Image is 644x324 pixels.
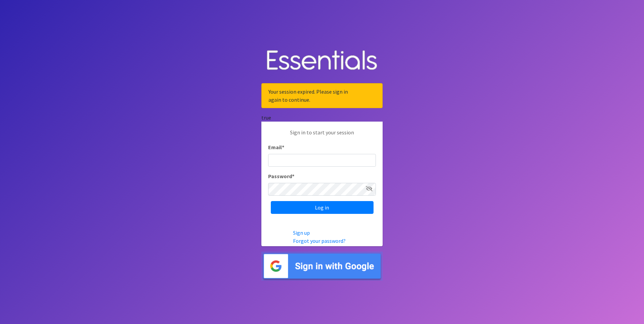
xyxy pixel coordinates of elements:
[268,143,284,151] label: Email
[261,83,383,108] div: Your session expired. Please sign in again to continue.
[271,201,374,214] input: Log in
[268,172,294,180] label: Password
[293,229,310,236] a: Sign up
[268,128,376,143] p: Sign in to start your session
[293,237,346,244] a: Forgot your password?
[261,252,383,281] img: Sign in with Google
[292,173,294,180] abbr: required
[261,43,383,78] img: Human Essentials
[261,114,383,122] div: true
[282,144,284,151] abbr: required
